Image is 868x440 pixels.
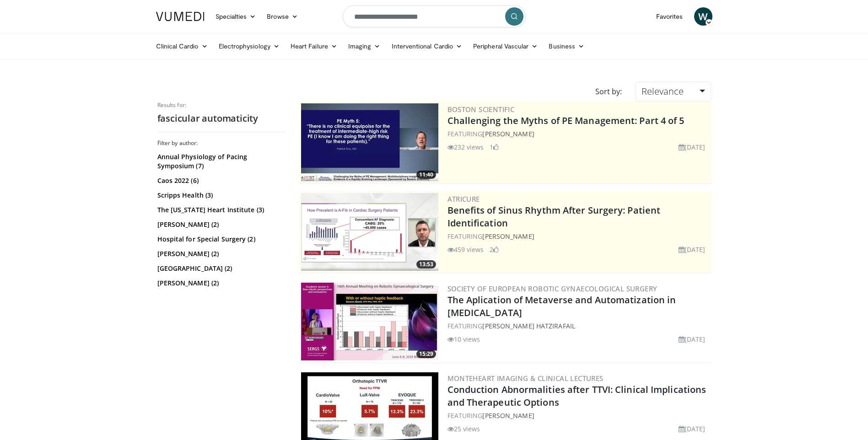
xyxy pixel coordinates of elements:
a: Benefits of Sinus Rhythm After Surgery: Patient Identification [447,204,661,229]
a: Electrophysiology [213,37,285,55]
span: 13:53 [416,260,436,268]
span: Relevance [642,85,684,97]
a: [PERSON_NAME] Hatzirafail [482,322,575,330]
li: 232 views [447,142,484,152]
a: Imaging [343,37,386,55]
a: [PERSON_NAME] [482,232,534,241]
a: AtriCure [447,194,480,204]
li: 1 [490,142,499,152]
a: Heart Failure [285,37,343,55]
a: Relevance [636,81,711,102]
div: FEATURING [447,411,709,420]
li: 459 views [447,245,484,254]
p: Results for: [157,102,286,109]
li: 25 views [447,424,480,434]
a: Scripps Health (3) [157,191,283,200]
a: [GEOGRAPHIC_DATA] (2) [157,264,283,273]
li: [DATE] [679,142,706,152]
a: [PERSON_NAME] [482,411,534,420]
a: Challenging the Myths of PE Management: Part 4 of 5 [447,114,685,127]
a: Hospital for Special Surgery (2) [157,235,283,244]
li: [DATE] [679,424,706,434]
span: 15:29 [416,350,436,358]
a: The Aplication of Metaverse and Automatization in [MEDICAL_DATA] [447,294,676,319]
a: Conduction Abnormalities after TTVI: Clinical Implications and Therapeutic Options [447,383,706,408]
div: Sort by: [588,81,629,102]
a: Society of European Robotic Gynaecological Surgery [447,284,658,293]
input: Search topics, interventions [343,5,526,27]
a: W [694,7,712,26]
li: 10 views [447,334,480,344]
img: 6e9c2513-c180-4727-91d9-9ec00e5d3b8f.300x170_q85_crop-smart_upscale.jpg [301,283,438,360]
a: 15:29 [301,283,438,360]
a: Annual Physiology of Pacing Symposium (7) [157,152,283,171]
a: Boston Scientific [447,105,515,114]
div: FEATURING [447,321,709,331]
a: Peripheral Vascular [468,37,543,55]
a: Business [543,37,590,55]
div: FEATURING [447,129,709,139]
li: [DATE] [679,245,706,254]
img: VuMedi Logo [156,12,205,21]
li: [DATE] [679,334,706,344]
a: Clinical Cardio [151,37,213,55]
a: Interventional Cardio [386,37,468,55]
a: The [US_STATE] Heart Institute (3) [157,205,283,215]
a: Browse [261,7,303,26]
li: 2 [490,245,499,254]
img: d5b042fb-44bd-4213-87e0-b0808e5010e8.300x170_q85_crop-smart_upscale.jpg [301,103,438,181]
img: 982c273f-2ee1-4c72-ac31-fa6e97b745f7.png.300x170_q85_crop-smart_upscale.png [301,193,438,271]
a: [PERSON_NAME] (2) [157,220,283,229]
a: Caos 2022 (6) [157,176,283,185]
a: 11:40 [301,103,438,181]
a: [PERSON_NAME] [482,129,534,138]
a: [PERSON_NAME] (2) [157,249,283,258]
a: MonteHeart Imaging & Clinical Lectures [447,374,604,383]
div: FEATURING [447,231,709,241]
h2: fascicular automaticity [157,113,286,124]
a: Favorites [651,7,689,26]
a: [PERSON_NAME] (2) [157,279,283,288]
h3: Filter by author: [157,140,286,147]
a: Specialties [210,7,262,26]
a: 13:53 [301,193,438,271]
span: 11:40 [416,171,436,179]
